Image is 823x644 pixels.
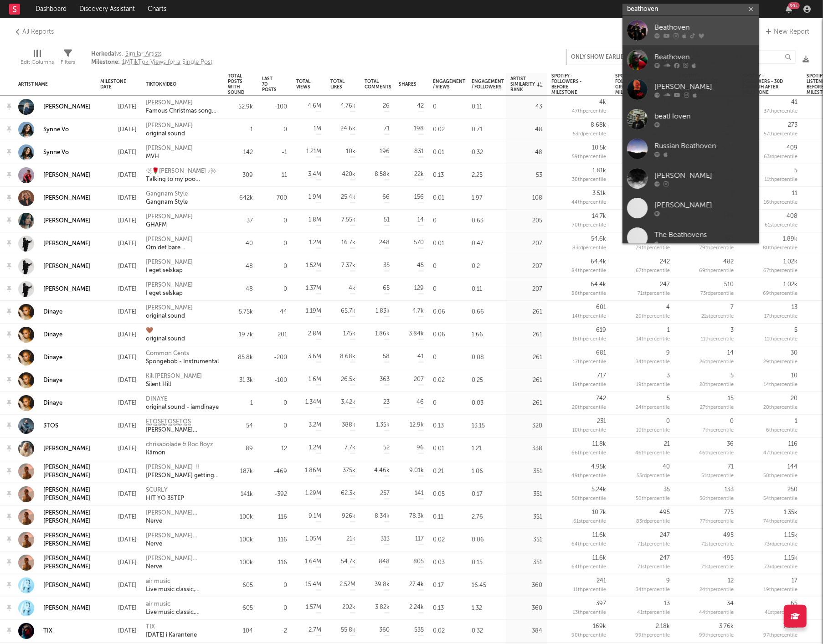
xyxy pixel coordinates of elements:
div: 0.02 [428,118,467,141]
div: 61 st percentile [765,221,797,230]
div: I eget selskap [146,267,193,275]
a: TIX [43,627,52,635]
a: [PERSON_NAME] [622,164,759,193]
div: 0 [428,210,467,232]
div: 108 [532,194,542,203]
a: Dinaye [43,308,62,316]
a: air musicLive music classic, [PERSON_NAME], elegant, brilliant(125637) [146,577,219,594]
div: 642k [239,194,253,203]
div: 16.7k [341,238,355,247]
div: Silent Hill [146,381,202,389]
div: [PERSON_NAME] [PERSON_NAME] [43,555,91,571]
a: [PERSON_NAME] [PERSON_NAME] [43,509,91,526]
div: original sound [146,312,193,320]
div: Famous Christmas songs / Orchestra arrangement(150588) [146,107,219,115]
a: [PERSON_NAME]original sound [146,304,193,320]
div: [DATE] [100,170,137,181]
div: air music [146,577,219,586]
div: 309 [242,171,253,180]
div: [PERSON_NAME] [PERSON_NAME] [43,464,91,480]
a: Dinaye [43,399,62,407]
div: Synne Vo [43,126,69,134]
a: [PERSON_NAME] [18,99,90,115]
a: 3TOS [43,422,58,430]
div: 0.11 [467,96,506,118]
div: Spotify - Followers - 30D Growth after Milestone [743,73,784,95]
a: Kill [PERSON_NAME]Silent Hill [146,372,202,389]
div: [PERSON_NAME] [43,217,90,225]
div: [PERSON_NAME] !! [146,464,219,472]
div: [PERSON_NAME] [43,604,90,613]
div: [DATE] [100,147,137,158]
b: Herkedal [91,51,116,57]
a: [PERSON_NAME] [622,75,759,104]
a: 3TOS [18,418,58,434]
div: 22k [414,170,424,179]
a: Synne Vo [18,144,69,160]
div: [PERSON_NAME] [43,171,90,180]
div: 7.55k [341,216,355,225]
div: [PERSON_NAME] [43,240,90,248]
div: Beathoven [654,22,755,33]
div: 7.37k [341,261,355,270]
div: [PERSON_NAME] [146,304,193,312]
div: 0 [283,216,287,226]
div: 59 th percentile [572,153,606,162]
div: TikTok Video [146,82,205,87]
div: 570 [414,238,424,247]
div: 1 [250,125,253,134]
div: SCURLY [146,486,184,495]
div: [DATE] i Karantene [146,631,197,639]
div: 0.2 [467,255,506,278]
a: [PERSON_NAME] [PERSON_NAME] [43,532,91,548]
div: 79 th percentile [700,244,734,253]
a: [PERSON_NAME] [43,582,90,590]
div: 1.52M [306,261,321,270]
a: ꧁🌹[PERSON_NAME] ♪꧂Talking to my poo [PERSON_NAME] version [146,167,219,184]
div: Total Posts with Sound [228,73,244,95]
a: Dinaye [43,331,62,339]
div: 273 [788,121,797,130]
div: [PERSON_NAME] [43,194,90,202]
div: 11 [282,171,287,180]
div: Filters [61,41,75,77]
div: 198 [414,124,424,134]
div: 248 [379,238,390,247]
div: Spongebob - Instrumental [146,358,219,366]
div: 51 [384,216,390,225]
a: chrisabolade & Roc BoyzKåmon [146,441,213,457]
div: [PERSON_NAME] [654,170,755,181]
div: 0 [428,255,467,278]
div: beatHoven [654,111,755,122]
div: Gangnam Style [146,190,188,198]
div: 156 [414,193,424,202]
a: Dinaye [18,372,62,388]
div: Total Comments [365,79,391,90]
div: 37 th percentile [764,107,797,116]
div: Artist Similarity Rank [510,76,542,93]
a: [PERSON_NAME] [43,263,90,271]
div: [DATE] [100,193,137,204]
div: 42 [417,102,424,111]
a: [PERSON_NAME] [43,103,90,111]
div: 242 [660,258,670,267]
div: Engagement / Followers [472,79,504,90]
a: Synne Vo [43,149,69,157]
div: 8.68k [591,121,606,130]
div: [DATE] [100,102,137,113]
div: 1.9M [309,193,321,202]
div: Live music classic, [PERSON_NAME], elegant, brilliant(125637) [146,608,219,617]
div: 482 [723,258,734,267]
div: 41 [791,98,797,107]
div: MVH [146,153,193,161]
button: Only show earliest result [566,49,664,65]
